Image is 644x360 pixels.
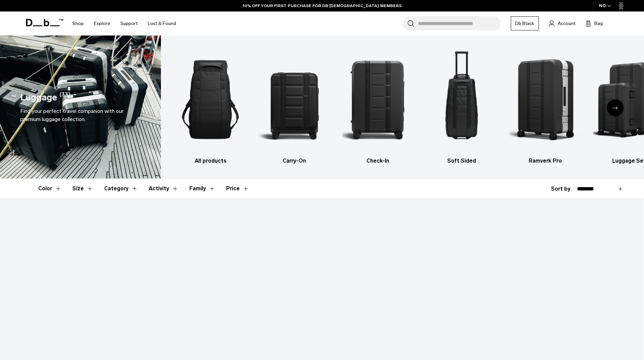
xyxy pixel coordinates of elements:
[426,157,498,165] h3: Soft Sided
[174,46,246,165] li: 1 / 6
[342,157,414,165] h3: Check-In
[120,11,138,35] a: Support
[258,157,330,165] h3: Carry-On
[94,11,110,35] a: Explore
[342,46,414,165] li: 3 / 6
[174,46,246,165] a: Db All products
[594,20,603,27] span: Bag
[509,46,581,165] li: 5 / 6
[426,46,498,153] img: Db
[174,46,246,153] img: Db
[72,179,93,198] button: Toggle Filter
[586,19,603,27] button: Bag
[72,11,84,35] a: Shop
[174,157,246,165] h3: All products
[258,46,330,165] li: 2 / 6
[243,3,402,9] a: 10% OFF YOUR FIRST PURCHASE FOR DB [DEMOGRAPHIC_DATA] MEMBERS
[607,99,624,116] div: Next slide
[189,179,215,198] button: Toggle Filter
[509,157,581,165] h3: Ramverk Pro
[509,46,581,165] a: Db Ramverk Pro
[149,179,178,198] button: Toggle Filter
[426,46,498,165] a: Db Soft Sided
[549,19,575,27] a: Account
[258,46,330,165] a: Db Carry-On
[148,11,176,35] a: Lost & Found
[20,91,57,104] h1: Luggage
[342,46,414,153] img: Db
[20,108,123,122] span: Find your perfect travel companion with our premium luggage collection.
[59,91,70,104] span: (33)
[258,46,330,153] img: Db
[226,179,249,198] button: Toggle Price
[67,11,181,35] nav: Main Navigation
[511,16,539,30] a: Db Black
[38,179,62,198] button: Toggle Filter
[342,46,414,165] a: Db Check-In
[426,46,498,165] li: 4 / 6
[104,179,138,198] button: Toggle Filter
[509,46,581,153] img: Db
[558,20,575,27] span: Account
